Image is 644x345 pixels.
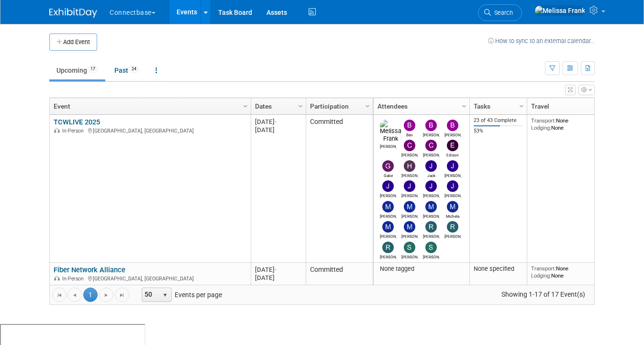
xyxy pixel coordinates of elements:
[363,98,373,112] a: Column Settings
[593,98,604,112] a: Column Settings
[49,33,97,51] button: Add Event
[99,288,113,302] a: Go to the next page
[474,128,523,134] div: 53%
[474,265,523,273] div: None specified
[423,233,440,239] div: Roger Castillo
[130,288,232,302] span: Events per page
[425,180,437,192] img: John Reumann
[459,98,470,112] a: Column Settings
[447,140,458,151] img: Edison Smith-Stubbs
[380,233,397,239] div: Mike Berman
[425,160,437,172] img: Jack Davey
[447,160,458,172] img: James Grant
[275,118,277,125] span: -
[531,265,556,272] span: Transport:
[404,140,415,151] img: Carmine Caporelli
[382,201,394,212] img: Maria Sterck
[62,128,87,134] span: In-Person
[447,180,458,192] img: John Giblin
[493,288,594,301] span: Showing 1-17 of 17 Event(s)
[255,126,301,134] div: [DATE]
[83,288,98,302] span: 1
[423,151,440,157] div: Colleen Gallagher
[425,201,437,212] img: Matt Clark
[88,66,98,73] span: 17
[404,201,415,212] img: Mary Ann Rose
[54,274,246,282] div: [GEOGRAPHIC_DATA], [GEOGRAPHIC_DATA]
[404,160,415,172] img: Heidi Juarez
[404,180,415,192] img: Jessica Noyes
[378,265,466,273] div: None tagged
[531,124,551,131] span: Lodging:
[531,98,597,114] a: Travel
[444,233,461,239] div: RICHARD LEVINE
[115,288,129,302] a: Go to the last page
[67,288,82,302] a: Go to the previous page
[380,120,401,143] img: Melissa Frank
[401,131,418,137] div: Ben Edmond
[423,212,440,219] div: Matt Clark
[297,102,304,110] span: Column Settings
[380,143,397,149] div: Melissa Frank
[62,276,87,282] span: In-Person
[401,192,418,198] div: Jessica Noyes
[380,192,397,198] div: James Turner
[518,102,525,110] span: Column Settings
[241,98,251,112] a: Column Settings
[56,291,63,299] span: Go to the first page
[129,66,139,73] span: 24
[460,102,468,110] span: Column Settings
[54,276,60,280] img: In-Person Event
[423,131,440,137] div: Brian Duffner
[161,291,169,299] span: select
[491,9,513,16] span: Search
[423,192,440,198] div: John Reumann
[296,98,306,112] a: Column Settings
[275,266,277,273] span: -
[447,120,458,131] img: Brian Maggiacomo
[71,291,78,299] span: Go to the previous page
[102,291,110,299] span: Go to the next page
[382,160,394,172] img: Gabe Venturi
[401,151,418,157] div: Carmine Caporelli
[447,221,458,233] img: RICHARD LEVINE
[404,221,415,233] img: Michael Payne
[488,37,595,45] a: How to sync to an external calendar...
[423,253,440,259] div: Steve Leavitt
[444,192,461,198] div: John Giblin
[378,98,463,114] a: Attendees
[531,265,600,279] div: None None
[444,131,461,137] div: Brian Maggiacomo
[444,151,461,157] div: Edison Smith-Stubbs
[478,4,522,21] a: Search
[517,98,527,112] a: Column Settings
[534,5,586,16] img: Melissa Frank
[531,117,556,124] span: Transport:
[404,120,415,131] img: Ben Edmond
[242,102,249,110] span: Column Settings
[52,288,67,302] a: Go to the first page
[444,212,461,219] div: Michela Castiglioni
[380,253,397,259] div: Ryan Williams
[255,98,300,114] a: Dates
[118,291,126,299] span: Go to the last page
[401,212,418,219] div: Mary Ann Rose
[255,274,301,282] div: [DATE]
[447,201,458,212] img: Michela Castiglioni
[255,266,301,274] div: [DATE]
[425,221,437,233] img: Roger Castillo
[107,61,146,79] a: Past24
[49,8,97,18] img: ExhibitDay
[382,221,394,233] img: Mike Berman
[306,115,373,263] td: Committed
[401,253,418,259] div: Stephanie Bird
[54,118,100,126] a: TCWLIVE 2025
[401,233,418,239] div: Michael Payne
[54,126,246,134] div: [GEOGRAPHIC_DATA], [GEOGRAPHIC_DATA]
[54,128,60,133] img: In-Person Event
[531,117,600,131] div: None None
[380,212,397,219] div: Maria Sterck
[531,272,551,279] span: Lodging:
[382,242,394,253] img: Ryan Williams
[54,98,244,114] a: Event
